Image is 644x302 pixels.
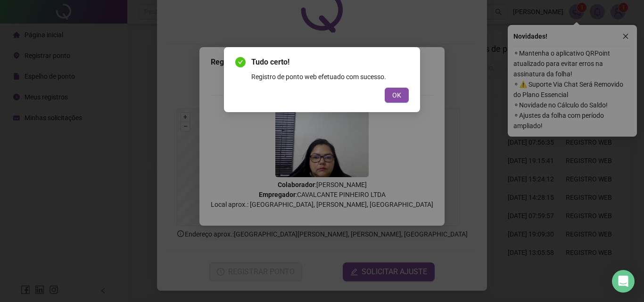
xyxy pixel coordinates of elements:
[612,270,635,293] div: Open Intercom Messenger
[392,90,401,100] span: OK
[251,57,409,68] span: Tudo certo!
[385,88,409,103] button: OK
[251,72,409,82] div: Registro de ponto web efetuado com sucesso.
[235,57,246,67] span: check-circle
